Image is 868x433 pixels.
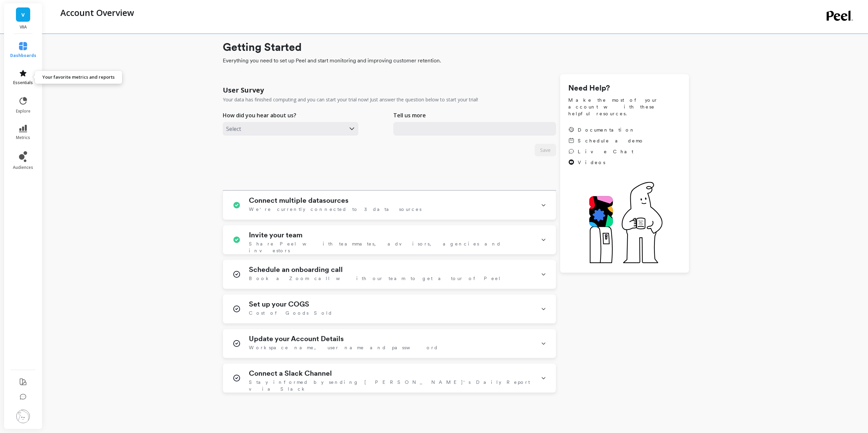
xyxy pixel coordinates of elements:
[13,80,33,85] span: essentials
[568,159,644,166] a: Videos
[568,82,681,94] h1: Need Help?
[223,96,478,103] p: Your data has finished computing and you can start your trial now! Just answer the question below...
[11,24,36,30] p: VIIA
[16,410,30,423] img: profile picture
[223,57,689,65] span: Everything you need to set up Peel and start monitoring and improving customer retention.
[249,231,302,239] h1: Invite your team
[223,111,296,119] p: How did you hear about us?
[21,11,25,19] span: V
[578,159,605,166] span: Videos
[249,206,421,213] span: We're currently connected to 3 data sources
[16,135,30,140] span: metrics
[249,196,349,204] h1: Connect multiple datasources
[578,126,635,133] span: Documentation
[249,275,501,282] span: Book a Zoom call with our team to get a tour of Peel
[249,335,344,343] h1: Update your Account Details
[249,300,309,308] h1: Set up your COGS
[249,369,332,377] h1: Connect a Slack Channel
[13,165,33,170] span: audiences
[568,137,644,144] a: Schedule a demo
[249,265,343,274] h1: Schedule an onboarding call
[568,97,681,117] span: Make the most of your account with these helpful resources.
[249,379,533,392] span: Stay informed by sending [PERSON_NAME]'s Daily Report via Slack
[10,53,36,58] span: dashboards
[393,111,426,119] p: Tell us more
[249,240,533,254] span: Share Peel with teammates, advisors, agencies and investors
[223,85,264,95] h1: User Survey
[568,126,644,133] a: Documentation
[249,344,438,351] span: Workspace name, user name and password
[60,7,134,18] p: Account Overview
[223,39,689,55] h1: Getting Started
[578,148,633,155] span: Live Chat
[16,109,31,114] span: explore
[249,310,333,316] span: Cost of Goods Sold
[578,137,644,144] span: Schedule a demo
